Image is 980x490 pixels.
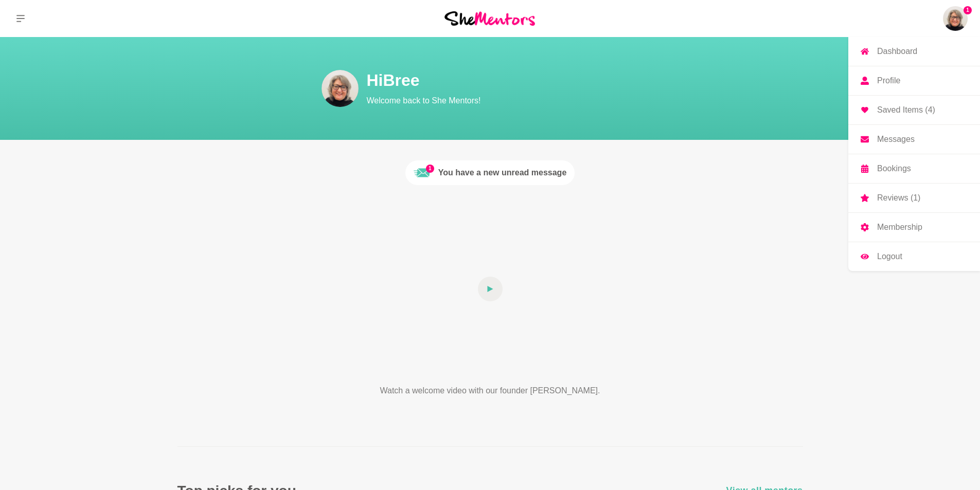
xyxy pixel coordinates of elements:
img: Bree Day [943,6,968,31]
p: Welcome back to She Mentors! [367,95,737,107]
img: Bree Day [322,70,359,107]
img: Unread message [414,165,430,181]
a: 1Unread messageYou have a new unread message [405,160,575,185]
h1: Hi Bree [367,70,737,90]
p: Dashboard [877,47,917,56]
a: Reviews (1) [848,184,980,212]
a: Bookings [848,154,980,183]
a: Dashboard [848,37,980,66]
a: Profile [848,66,980,95]
a: Bree Day1DashboardProfileSaved Items (4)MessagesBookingsReviews (1)MembershipLogout [943,6,968,31]
p: Messages [877,135,915,143]
p: Membership [877,223,922,231]
p: Logout [877,252,902,261]
a: Messages [848,125,980,154]
p: Profile [877,77,900,85]
p: Reviews (1) [877,194,920,202]
p: Saved Items (4) [877,106,935,114]
span: 1 [426,165,434,173]
span: 1 [964,6,972,14]
a: Saved Items (4) [848,96,980,124]
p: Watch a welcome video with our founder [PERSON_NAME]. [342,385,638,397]
p: Bookings [877,165,911,173]
div: You have a new unread message [438,167,567,179]
img: She Mentors Logo [444,11,535,25]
